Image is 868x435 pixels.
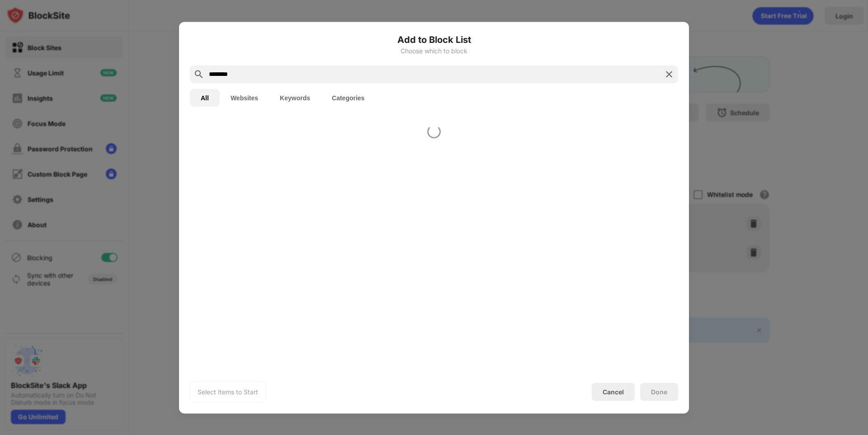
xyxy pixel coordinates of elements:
[193,69,204,80] img: search.svg
[603,388,624,396] div: Cancel
[190,33,678,46] h6: Add to Block List
[190,47,678,54] div: Choose which to block
[664,69,675,80] img: search-close
[269,89,321,107] button: Keywords
[321,89,375,107] button: Categories
[198,387,258,396] div: Select Items to Start
[190,89,220,107] button: All
[220,89,269,107] button: Websites
[651,388,667,395] div: Done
